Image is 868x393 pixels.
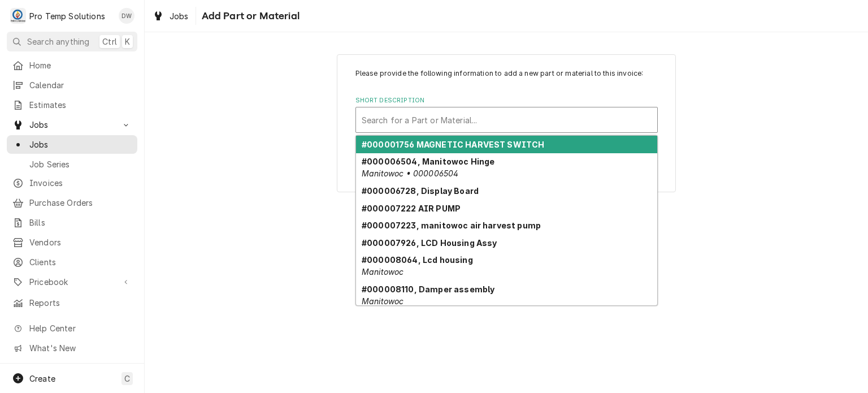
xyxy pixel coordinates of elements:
[362,140,544,149] strong: #000001756 MAGNETIC HARVEST SWITCH
[102,36,117,47] span: Ctrl
[355,68,658,79] p: Please provide the following information to add a new part or material to this invoice:
[29,197,132,209] span: Purchase Orders
[29,177,132,189] span: Invoices
[7,32,137,51] button: Search anythingCtrlK
[124,373,130,385] span: C
[362,186,479,196] strong: #000006728, Display Board
[125,36,130,47] span: K
[7,293,137,312] a: Reports
[7,319,137,338] a: Go to Help Center
[362,296,403,306] em: Manitowoc
[355,96,658,133] div: Short Description
[29,322,131,334] span: Help Center
[362,284,494,294] strong: #000008110, Damper assembly
[355,68,658,133] div: Line Item Create/Update Form
[7,174,137,192] a: Invoices
[198,8,300,24] span: Add Part or Material
[29,236,132,248] span: Vendors
[29,119,115,131] span: Jobs
[10,8,26,24] div: P
[7,273,137,291] a: Go to Pricebook
[29,10,105,22] div: Pro Temp Solutions
[29,342,131,354] span: What's New
[362,157,494,166] strong: #000006504, Manitowoc Hinge
[362,169,458,178] em: Manitowoc • 000006504
[362,221,541,230] strong: #000007223, manitowoc air harvest pump
[7,155,137,174] a: Job Series
[362,238,497,248] strong: #000007926, LCD Housing Assy
[27,36,89,47] span: Search anything
[29,158,132,170] span: Job Series
[29,217,132,228] span: Bills
[29,276,115,288] span: Pricebook
[337,54,676,192] div: Line Item Create/Update
[29,374,55,383] span: Create
[7,115,137,134] a: Go to Jobs
[170,10,189,22] span: Jobs
[7,193,137,212] a: Purchase Orders
[7,253,137,271] a: Clients
[29,297,132,309] span: Reports
[7,96,137,114] a: Estimates
[119,8,134,24] div: Dana Williams's Avatar
[7,135,137,154] a: Jobs
[7,76,137,94] a: Calendar
[7,213,137,232] a: Bills
[29,139,132,150] span: Jobs
[29,59,132,71] span: Home
[7,56,137,75] a: Home
[29,99,132,111] span: Estimates
[362,267,403,277] em: Manitowoc
[10,8,26,24] div: Pro Temp Solutions's Avatar
[7,233,137,252] a: Vendors
[355,96,658,105] label: Short Description
[362,204,461,213] strong: #000007222 AIR PUMP
[29,79,132,91] span: Calendar
[362,255,473,265] strong: #000008064, Lcd housing
[148,7,193,25] a: Jobs
[7,339,137,357] a: Go to What's New
[119,8,134,24] div: DW
[29,256,132,268] span: Clients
